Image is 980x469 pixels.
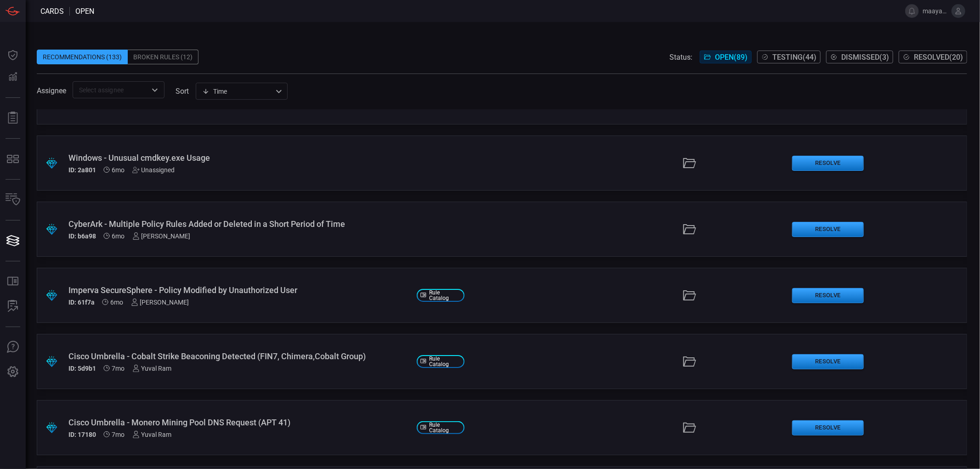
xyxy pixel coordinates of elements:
button: Inventory [2,189,24,211]
div: Recommendations (133) [37,50,128,64]
span: open [75,7,94,16]
button: Open(89) [700,51,752,63]
div: Cisco Umbrella - Monero Mining Pool DNS Request (APT 41) [68,418,409,427]
button: Testing(44) [757,51,821,63]
span: Assignee [37,86,66,95]
span: Resolved ( 20 ) [914,53,963,62]
span: Cards [40,7,64,16]
button: Resolve [792,420,864,435]
span: Rule Catalog [429,356,460,367]
span: Mar 02, 2025 12:06 PM [111,299,124,306]
span: Mar 10, 2025 1:51 PM [112,166,125,174]
input: Select assignee [75,84,147,96]
div: Broken Rules (12) [128,50,198,64]
button: Preferences [2,361,24,383]
button: Resolve [792,288,864,303]
h5: ID: 2a801 [68,166,96,174]
button: Open [148,84,161,96]
button: Detections [2,66,24,88]
div: Unassigned [132,166,175,174]
h5: ID: 5d9b1 [68,365,96,372]
span: Feb 16, 2025 2:25 PM [112,431,125,438]
button: Resolve [792,156,864,171]
span: Open ( 89 ) [715,53,748,62]
button: Cards [2,230,24,252]
span: Rule Catalog [429,290,460,301]
div: Time [202,87,273,96]
div: Yuval Ram [132,431,172,438]
button: Resolve [792,222,864,237]
button: Reports [2,107,24,129]
h5: ID: 61f7a [68,299,95,306]
button: MITRE - Detection Posture [2,148,24,170]
span: maayansh [923,7,948,15]
div: [PERSON_NAME] [131,299,189,306]
span: Testing ( 44 ) [772,53,816,62]
span: Feb 23, 2025 3:59 PM [112,365,125,372]
div: CyberArk - Multiple Policy Rules Added or Deleted in a Short Period of Time [68,219,409,229]
span: Rule Catalog [429,422,460,433]
button: Resolved(20) [899,51,967,63]
button: Dismissed(3) [826,51,893,63]
label: sort [176,87,189,96]
div: Imperva SecureSphere - Policy Modified by Unauthorized User [68,285,409,295]
div: Windows - Unusual cmdkey.exe Usage [68,153,409,163]
button: Resolve [792,354,864,369]
div: Cisco Umbrella - Cobalt Strike Beaconing Detected (FIN7, Chimera,Cobalt Group) [68,351,409,361]
div: [PERSON_NAME] [132,232,191,240]
span: Status: [669,53,692,62]
button: Rule Catalog [2,271,24,293]
div: Yuval Ram [132,365,172,372]
button: ALERT ANALYSIS [2,295,24,317]
button: Dashboard [2,44,24,66]
span: Dismissed ( 3 ) [841,53,889,62]
button: Ask Us A Question [2,336,24,358]
span: Mar 10, 2025 1:51 PM [112,232,125,240]
h5: ID: b6a98 [68,232,96,240]
h5: ID: 17180 [68,431,96,438]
